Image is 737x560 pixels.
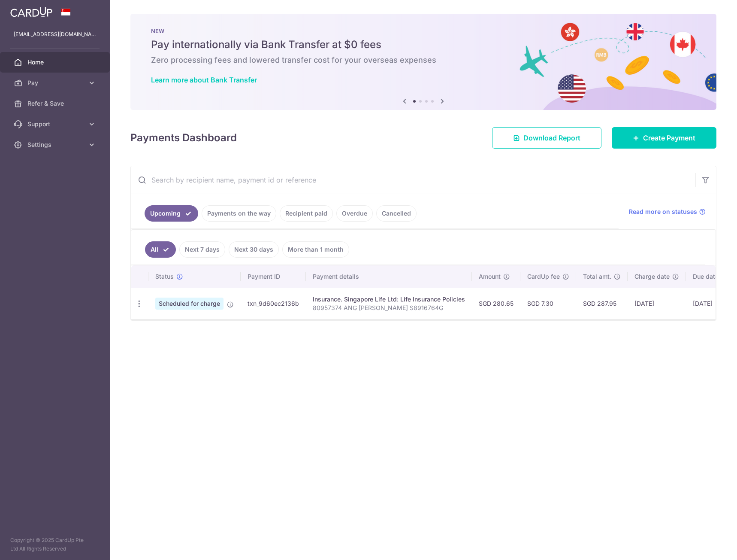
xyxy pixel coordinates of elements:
[634,272,670,281] span: Charge date
[492,127,601,149] a: Download Report
[693,272,719,281] span: Due date
[10,7,52,17] img: CardUp
[145,205,198,222] a: Upcoming
[523,133,580,143] span: Download Report
[313,304,465,312] p: 80957374 ANG [PERSON_NAME] S8916764G
[527,272,560,281] span: CardUp fee
[145,241,176,258] a: All
[376,205,417,222] a: Cancelled
[472,288,520,319] td: SGD 280.65
[27,120,84,128] span: Support
[336,205,373,222] a: Overdue
[27,58,84,67] span: Home
[202,205,276,222] a: Payments on the way
[131,166,695,194] input: Search by recipient name, payment id or reference
[151,55,696,65] h6: Zero processing fees and lowered transfer cost for your overseas expenses
[628,288,686,319] td: [DATE]
[313,295,465,304] div: Insurance. Singapore Life Ltd: Life Insurance Policies
[130,130,237,146] h4: Payments Dashboard
[14,30,96,39] p: [EMAIL_ADDRESS][DOMAIN_NAME]
[479,272,501,281] span: Amount
[612,127,716,149] a: Create Payment
[282,241,349,258] a: More than 1 month
[130,14,716,110] img: Bank transfer banner
[155,298,224,310] span: Scheduled for charge
[629,207,706,216] a: Read more on statuses
[27,140,84,149] span: Settings
[583,272,611,281] span: Total amt.
[686,288,735,319] td: [DATE]
[155,272,174,281] span: Status
[280,205,333,222] a: Recipient paid
[643,133,695,143] span: Create Payment
[576,288,628,319] td: SGD 287.95
[179,241,225,258] a: Next 7 days
[241,265,306,288] th: Payment ID
[629,207,697,216] span: Read more on statuses
[27,79,84,87] span: Pay
[151,76,257,84] a: Learn more about Bank Transfer
[520,288,576,319] td: SGD 7.30
[306,265,472,288] th: Payment details
[229,241,279,258] a: Next 30 days
[151,38,696,52] h5: Pay internationally via Bank Transfer at $0 fees
[27,99,84,108] span: Refer & Save
[682,534,728,556] iframe: Opens a widget where you can find more information
[241,288,306,319] td: txn_9d60ec2136b
[151,27,696,34] p: NEW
